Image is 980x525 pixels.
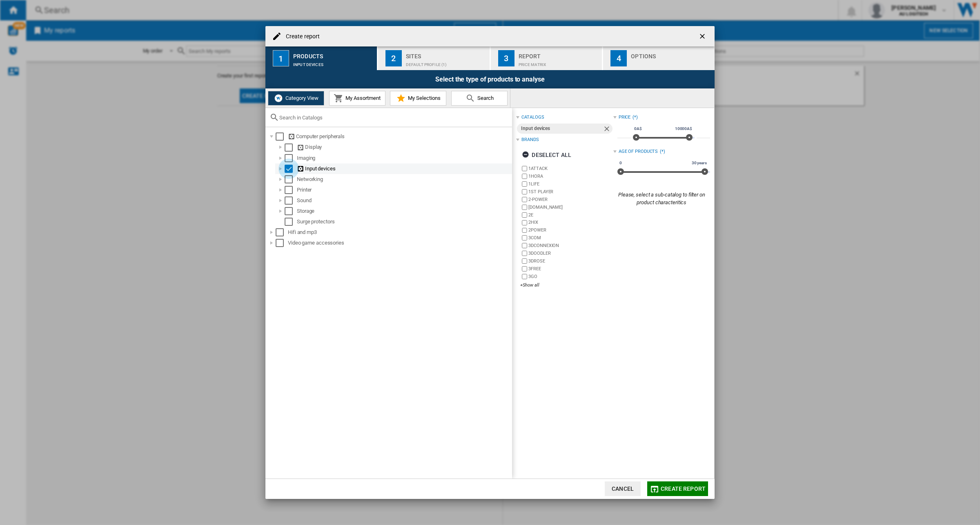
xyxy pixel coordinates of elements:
[528,235,613,241] label: 3COM
[343,95,381,101] span: My Assortment
[283,95,318,101] span: Category View
[603,46,715,70] button: 4 Options
[274,93,283,103] img: wiser-icon-white.png
[522,148,571,162] div: Deselect all
[603,125,612,135] ng-md-icon: Remove
[451,91,508,106] button: Search
[521,137,539,143] div: Brands
[498,50,514,66] div: 3
[285,207,297,215] md-checkbox: Select
[522,274,527,279] input: brand.name
[522,258,527,264] input: brand.name
[528,250,613,256] label: 3DOODLER
[288,239,511,247] div: Video game accessories
[285,196,297,205] md-checkbox: Select
[265,26,715,499] md-dialog: Create report ...
[528,173,613,179] label: 1HORA
[285,143,297,151] md-checkbox: Select
[406,50,486,58] div: Sites
[528,274,613,280] label: 3GO
[520,282,613,288] div: +Show all
[522,189,527,194] input: brand.name
[285,154,297,162] md-checkbox: Select
[521,124,602,134] div: Input devices
[285,175,297,183] md-checkbox: Select
[690,160,708,166] span: 30 years
[385,50,402,66] div: 2
[297,207,511,215] div: Storage
[522,197,527,202] input: brand.name
[647,481,708,496] button: Create report
[519,148,574,162] button: Deselect all
[522,174,527,179] input: brand.name
[528,212,613,218] label: 2E
[661,485,706,492] span: Create report
[293,50,374,58] div: Products
[522,166,527,171] input: brand.name
[406,95,441,101] span: My Selections
[522,251,527,256] input: brand.name
[297,154,511,162] div: Imaging
[297,218,511,226] div: Surge protectors
[528,258,613,264] label: 3DROSE
[276,239,288,247] md-checkbox: Select
[297,186,511,194] div: Printer
[406,58,486,67] div: Default profile (1)
[297,196,511,205] div: Sound
[633,126,643,132] span: 0A$
[285,165,297,173] md-checkbox: Select
[610,50,627,66] div: 4
[288,228,511,236] div: Hifi and mp3
[522,243,527,248] input: brand.name
[605,481,641,496] button: Cancel
[522,181,527,187] input: brand.name
[528,227,613,233] label: 2POWER
[521,114,544,121] div: catalogs
[695,28,711,44] button: getI18NText('BUTTONS.CLOSE_DIALOG')
[619,114,631,121] div: Price
[522,228,527,233] input: brand.name
[285,186,297,194] md-checkbox: Select
[528,243,613,249] label: 3DCONNEXION
[631,50,711,58] div: Options
[390,91,446,106] button: My Selections
[528,266,613,272] label: 3FREE
[522,212,527,218] input: brand.name
[329,91,385,106] button: My Assortment
[522,220,527,225] input: brand.name
[279,115,508,121] input: Search in Catalogs
[528,189,613,195] label: 1ST PLAYER
[519,58,599,67] div: Price Matrix
[268,91,324,106] button: Category View
[619,148,658,155] div: Age of products
[528,204,613,210] label: [DOMAIN_NAME]
[522,266,527,271] input: brand.name
[618,160,623,166] span: 0
[265,70,715,88] div: Select the type of products to analyse
[293,58,374,67] div: Input devices
[674,126,693,132] span: 10000A$
[613,191,710,206] div: Please, select a sub-catalog to filter on product characteritics
[288,132,511,141] div: Computer peripherals
[698,32,708,42] ng-md-icon: getI18NText('BUTTONS.CLOSE_DIALOG')
[522,205,527,210] input: brand.name
[519,50,599,58] div: Report
[528,165,613,172] label: 1ATTACK
[282,33,320,41] h4: Create report
[528,196,613,203] label: 2-POWER
[297,175,511,183] div: Networking
[276,228,288,236] md-checkbox: Select
[378,46,490,70] button: 2 Sites Default profile (1)
[297,143,511,151] div: Display
[276,132,288,141] md-checkbox: Select
[273,50,289,66] div: 1
[528,219,613,225] label: 2HIX
[475,95,494,101] span: Search
[522,235,527,240] input: brand.name
[528,181,613,187] label: 1LIFE
[285,218,297,226] md-checkbox: Select
[297,165,511,173] div: Input devices
[265,46,378,70] button: 1 Products Input devices
[491,46,603,70] button: 3 Report Price Matrix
